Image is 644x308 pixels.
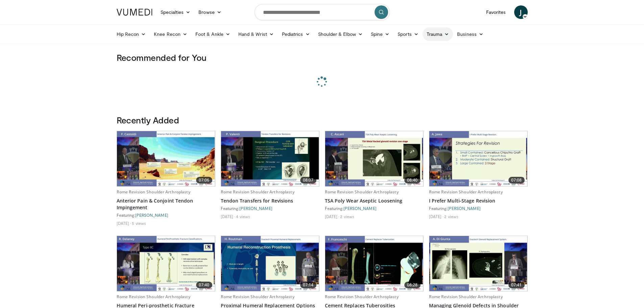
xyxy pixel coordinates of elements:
[117,197,215,211] a: Anterior Pain & Conjoint Tendon Impingement
[300,177,316,184] span: 08:07
[404,177,421,184] span: 08:40
[325,294,399,300] a: Rome Revision Shoulder Arthroplasty
[236,214,250,219] li: 4 views
[113,27,150,41] a: Hip Recon
[300,282,316,288] span: 07:14
[343,206,377,211] a: [PERSON_NAME]
[314,27,367,41] a: Shoulder & Elbow
[508,177,525,184] span: 07:08
[429,197,528,204] a: I Prefer Multi-Stage Revision
[221,236,319,291] img: 3d690308-9757-4d1f-b0cf-d2daa646b20c.620x360_q85_upscale.jpg
[367,27,393,41] a: Spine
[117,212,215,218] div: Featuring:
[325,214,339,219] li: [DATE]
[325,236,423,291] img: 8042dcb6-8246-440b-96e3-b3fdfd60ef0a.620x360_q85_upscale.jpg
[117,236,215,291] a: 07:40
[194,5,225,19] a: Browse
[444,214,458,219] li: 2 views
[325,131,423,186] a: 08:40
[117,131,215,186] img: 8037028b-5014-4d38-9a8c-71d966c81743.620x360_q85_upscale.jpg
[508,282,525,288] span: 07:41
[429,206,528,211] div: Featuring:
[429,294,503,300] a: Rome Revision Shoulder Arthroplasty
[117,52,528,63] h3: Recommended for You
[150,27,191,41] a: Knee Recon
[117,189,190,195] a: Rome Revision Shoulder Arthroplasty
[221,131,319,186] img: f121adf3-8f2a-432a-ab04-b981073a2ae5.620x360_q85_upscale.jpg
[340,214,354,219] li: 2 views
[135,213,168,217] a: [PERSON_NAME]
[429,131,527,186] a: 07:08
[239,206,272,211] a: [PERSON_NAME]
[429,214,444,219] li: [DATE]
[117,294,190,300] a: Rome Revision Shoulder Arthroplasty
[221,197,319,204] a: Tendon Transfers for Revisions
[157,5,195,19] a: Specialties
[325,189,399,195] a: Rome Revision Shoulder Arthroplasty
[404,282,421,288] span: 08:28
[429,189,503,195] a: Rome Revision Shoulder Arthroplasty
[429,131,527,186] img: a3fe917b-418f-4b37-ad2e-b0d12482d850.620x360_q85_upscale.jpg
[423,27,453,41] a: Trauma
[117,115,528,125] h3: Recently Added
[221,236,319,291] a: 07:14
[221,131,319,186] a: 08:07
[482,5,510,19] a: Favorites
[393,27,423,41] a: Sports
[325,131,423,186] img: b9682281-d191-4971-8e2c-52cd21f8feaa.620x360_q85_upscale.jpg
[117,9,152,16] img: VuMedi Logo
[429,236,527,291] img: 20d82a31-24c1-4cf8-8505-f6583b54eaaf.620x360_q85_upscale.jpg
[514,5,528,19] a: J
[429,236,527,291] a: 07:41
[325,236,423,291] a: 08:28
[117,131,215,186] a: 07:06
[191,27,234,41] a: Foot & Ankle
[221,214,235,219] li: [DATE]
[325,197,424,204] a: TSA Poly Wear Aseptic Loosening
[278,27,314,41] a: Pediatrics
[196,282,212,288] span: 07:40
[221,294,294,300] a: Rome Revision Shoulder Arthroplasty
[255,4,390,20] input: Search topics, interventions
[196,177,212,184] span: 07:06
[221,206,319,211] div: Featuring:
[448,206,481,211] a: [PERSON_NAME]
[221,189,294,195] a: Rome Revision Shoulder Arthroplasty
[117,220,131,226] li: [DATE]
[117,236,215,291] img: c89197b7-361e-43d5-a86e-0b48a5cfb5ba.620x360_q85_upscale.jpg
[234,27,278,41] a: Hand & Wrist
[325,206,424,211] div: Featuring:
[453,27,487,41] a: Business
[132,220,146,226] li: 5 views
